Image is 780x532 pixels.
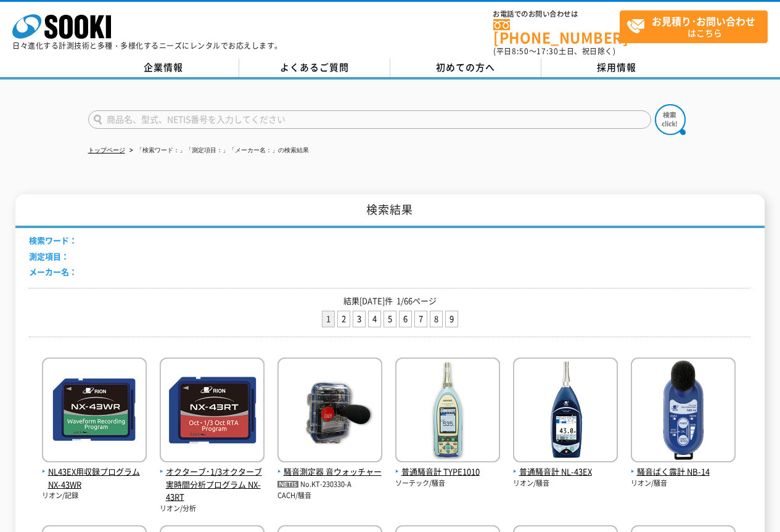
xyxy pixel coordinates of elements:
a: 騒音ばく露計 NB-14 [631,452,736,478]
span: 騒音測定器 音ウォッチャー [277,465,382,478]
img: TYPE1010 [395,358,500,465]
span: 騒音ばく露計 NB-14 [631,465,736,478]
span: メーカー名： [29,266,77,277]
img: NL-43EX [513,358,618,465]
a: 採用情報 [541,59,692,77]
img: NX-43WR [42,358,147,465]
p: リオン/騒音 [513,478,618,489]
a: 初めての方へ [390,59,541,77]
a: 普通騒音計 NL-43EX [513,452,618,478]
a: 3 [353,311,365,327]
a: 4 [369,311,380,327]
span: 8:50 [512,46,529,57]
span: お電話でのお問い合わせは [493,10,620,18]
span: 検索ワード： [29,234,77,246]
a: お見積り･お問い合わせはこちら [620,10,768,43]
p: リオン/騒音 [631,478,736,489]
p: リオン/記録 [42,491,147,501]
p: 日々進化する計測技術と多種・多様化するニーズにレンタルでお応えします。 [12,42,282,49]
span: NL43EX用収録プログラム NX-43WR [42,465,147,491]
a: 企業情報 [88,59,239,77]
p: No.KT-230330-A [277,478,382,491]
span: 普通騒音計 NL-43EX [513,465,618,478]
a: オクターブ･1/3オクターブ実時間分析プログラム NX-43RT [160,452,265,504]
a: トップページ [88,147,125,153]
a: 7 [415,311,427,327]
img: NB-14 [631,358,736,465]
a: 6 [400,311,411,327]
span: オクターブ･1/3オクターブ実時間分析プログラム NX-43RT [160,465,265,504]
a: 8 [430,311,442,327]
a: 9 [446,311,458,327]
a: 普通騒音計 TYPE1010 [395,452,500,478]
span: 測定項目： [29,250,69,262]
p: ソーテック/騒音 [395,478,500,489]
a: [PHONE_NUMBER] [493,19,620,44]
strong: お見積り･お問い合わせ [652,14,755,28]
span: (平日 ～ 土日、祝日除く) [493,46,615,57]
span: はこちら [626,11,767,42]
img: btn_search.png [655,104,686,135]
a: NL43EX用収録プログラム NX-43WR [42,452,147,491]
img: NX-43RT [160,358,265,465]
a: 5 [384,311,396,327]
img: 音ウォッチャー [277,358,382,465]
span: 17:30 [536,46,559,57]
span: 普通騒音計 TYPE1010 [395,465,500,478]
span: 初めての方へ [436,60,495,74]
p: リオン/分析 [160,504,265,514]
p: CACH/騒音 [277,491,382,501]
li: 「検索ワード：」「測定項目：」「メーカー名：」の検索結果 [127,144,309,157]
a: 2 [338,311,350,327]
a: 騒音測定器 音ウォッチャー [277,452,382,478]
a: よくあるご質問 [239,59,390,77]
input: 商品名、型式、NETIS番号を入力してください [88,110,651,129]
p: 結果[DATE]件 1/66ページ [29,295,750,308]
li: 1 [322,311,335,327]
h1: 検索結果 [15,194,764,228]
